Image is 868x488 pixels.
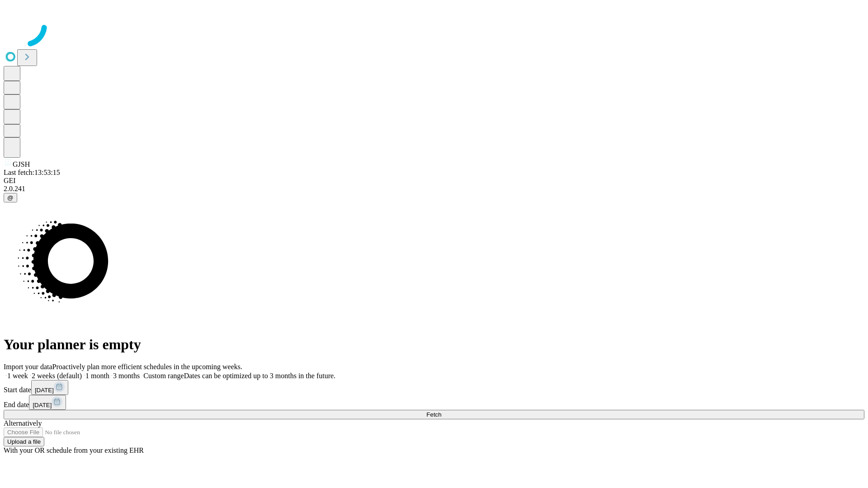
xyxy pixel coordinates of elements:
[85,372,109,380] span: 1 month
[4,446,144,454] span: With your OR schedule from your existing EHR
[143,372,184,380] span: Custom range
[4,363,52,371] span: Import your data
[4,380,864,395] div: Start date
[29,395,66,410] button: [DATE]
[32,372,82,380] span: 2 weeks (default)
[52,363,242,371] span: Proactively plan more efficient schedules in the upcoming weeks.
[113,372,140,380] span: 3 months
[4,437,44,446] button: Upload a file
[4,336,864,353] h1: Your planner is empty
[7,194,14,201] span: @
[184,372,335,380] span: Dates can be optimized up to 3 months in the future.
[4,395,864,410] div: End date
[31,380,68,395] button: [DATE]
[4,410,864,419] button: Fetch
[4,185,864,193] div: 2.0.241
[4,419,42,427] span: Alternatively
[7,372,28,380] span: 1 week
[4,169,60,176] span: Last fetch: 13:53:15
[426,411,441,418] span: Fetch
[4,177,864,185] div: GEI
[13,160,30,168] span: GJSH
[33,402,52,408] span: [DATE]
[4,193,17,202] button: @
[35,387,54,394] span: [DATE]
